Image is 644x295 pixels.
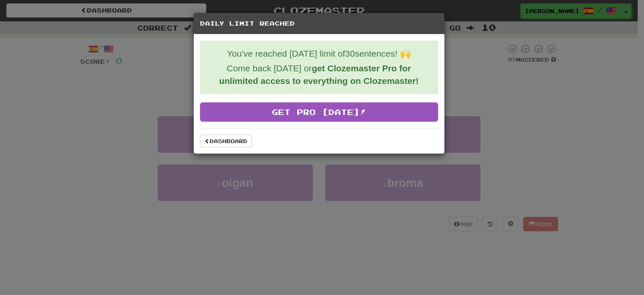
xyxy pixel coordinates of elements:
p: Come back [DATE] or [207,62,431,87]
a: Get Pro [DATE]! [200,102,438,122]
a: Dashboard [200,135,252,147]
p: You've reached [DATE] limit of 30 sentences! 🙌 [207,47,431,60]
h5: Daily Limit Reached [200,19,438,28]
strong: get Clozemaster Pro for unlimited access to everything on Clozemaster! [219,63,418,86]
